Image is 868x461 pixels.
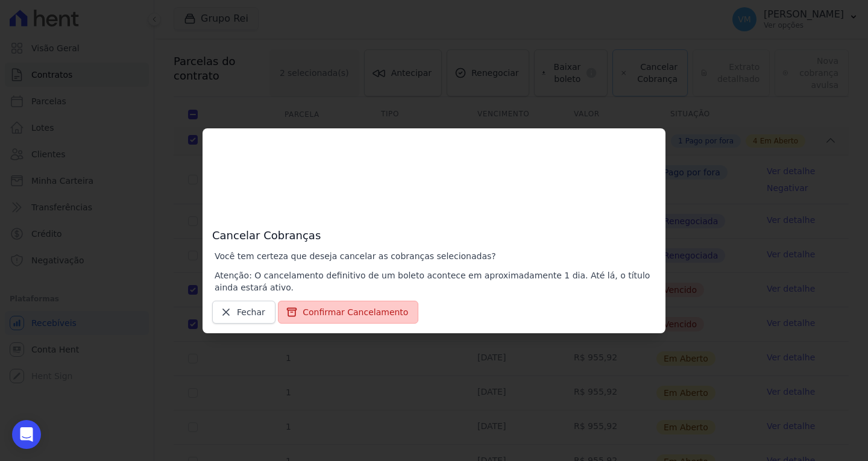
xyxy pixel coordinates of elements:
[215,269,656,293] p: Atenção: O cancelamento definitivo de um boleto acontece em aproximadamente 1 dia. Até lá, o títu...
[278,301,418,324] button: Confirmar Cancelamento
[215,250,656,262] p: Você tem certeza que deseja cancelar as cobranças selecionadas?
[12,420,41,449] div: Open Intercom Messenger
[237,306,265,318] span: Fechar
[212,138,656,243] h3: Cancelar Cobranças
[212,301,275,324] a: Fechar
